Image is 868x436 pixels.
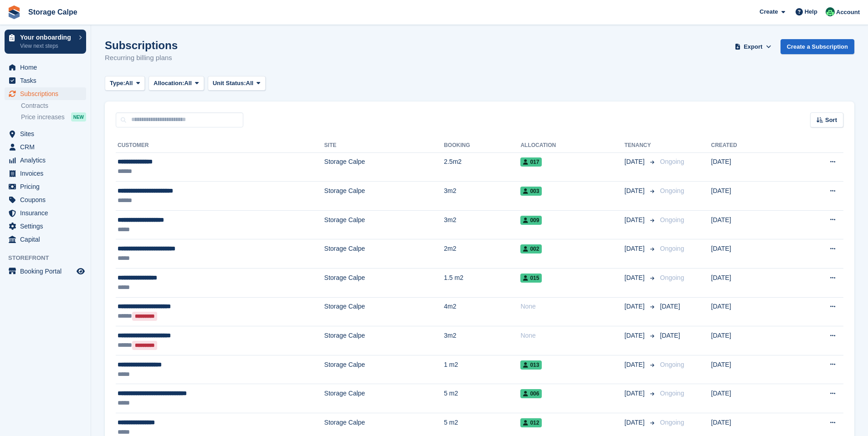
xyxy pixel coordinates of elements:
span: Allocation: [154,79,184,88]
td: Storage Calpe [324,297,444,326]
a: menu [5,87,86,100]
span: [DATE] [625,186,647,196]
td: 2.5m2 [444,152,520,182]
span: 015 [520,274,542,283]
span: 012 [520,418,542,427]
a: menu [5,167,86,180]
span: [DATE] [625,215,647,225]
td: Storage Calpe [324,182,444,211]
span: Capital [20,233,75,246]
span: Unit Status: [213,79,246,88]
th: Created [711,138,788,153]
td: [DATE] [711,297,788,326]
td: Storage Calpe [324,326,444,355]
span: Tasks [20,74,75,87]
a: Price increases NEW [21,112,86,122]
th: Booking [444,138,520,153]
a: menu [5,74,86,87]
span: Ongoing [660,187,684,194]
span: Insurance [20,207,75,219]
td: 2m2 [444,239,520,269]
div: None [520,302,624,311]
span: Booking Portal [20,265,75,278]
span: [DATE] [625,244,647,253]
a: menu [5,61,86,74]
span: Help [805,7,817,16]
span: Ongoing [660,419,684,426]
span: Ongoing [660,216,684,223]
span: Type: [110,79,125,88]
td: 3m2 [444,210,520,239]
a: menu [5,141,86,153]
td: 4m2 [444,297,520,326]
span: Home [20,61,75,74]
td: Storage Calpe [324,384,444,413]
td: [DATE] [711,384,788,413]
td: 3m2 [444,326,520,355]
span: [DATE] [625,360,647,370]
a: Your onboarding View next steps [5,30,86,54]
span: All [246,79,254,88]
a: Contracts [21,101,86,110]
td: [DATE] [711,152,788,182]
span: 009 [520,216,542,225]
button: Export [733,39,773,54]
a: menu [5,233,86,246]
td: [DATE] [711,355,788,384]
span: Create [760,7,778,16]
th: Customer [116,138,324,153]
span: Ongoing [660,274,684,281]
span: CRM [20,141,75,153]
span: 006 [520,389,542,398]
img: Calpe Storage [826,7,835,16]
a: menu [5,154,86,167]
span: [DATE] [625,273,647,283]
span: Pricing [20,180,75,193]
span: Sort [825,116,837,125]
button: Allocation: All [149,76,204,91]
td: [DATE] [711,269,788,298]
img: stora-icon-8386f47178a22dfd0bd8f6a31ec36ba5ce8667c1dd55bd0f319d3a0aa187defe.svg [7,5,21,19]
span: Ongoing [660,390,684,397]
a: menu [5,193,86,206]
div: NEW [71,112,86,122]
th: Tenancy [625,138,657,153]
td: [DATE] [711,182,788,211]
span: 003 [520,187,542,196]
td: Storage Calpe [324,269,444,298]
td: Storage Calpe [324,355,444,384]
span: [DATE] [625,157,647,167]
th: Site [324,138,444,153]
button: Unit Status: All [208,76,266,91]
span: Ongoing [660,245,684,252]
th: Allocation [520,138,624,153]
td: Storage Calpe [324,152,444,182]
a: menu [5,127,86,140]
span: Invoices [20,167,75,180]
span: [DATE] [660,332,680,339]
span: 017 [520,157,542,167]
span: Account [836,8,860,17]
p: Recurring billing plans [105,53,178,63]
span: Coupons [20,193,75,206]
span: [DATE] [625,389,647,398]
span: [DATE] [625,331,647,340]
span: Sites [20,127,75,140]
a: Storage Calpe [25,5,81,20]
a: menu [5,265,86,278]
td: 5 m2 [444,384,520,413]
span: 013 [520,360,542,370]
td: 1 m2 [444,355,520,384]
td: Storage Calpe [324,210,444,239]
td: [DATE] [711,239,788,269]
span: Storefront [8,253,91,263]
span: Price increases [21,113,65,122]
span: Export [744,42,762,51]
span: [DATE] [625,302,647,311]
div: None [520,331,624,340]
td: Storage Calpe [324,239,444,269]
span: Ongoing [660,361,684,368]
td: 3m2 [444,182,520,211]
p: View next steps [20,42,74,50]
td: [DATE] [711,326,788,355]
